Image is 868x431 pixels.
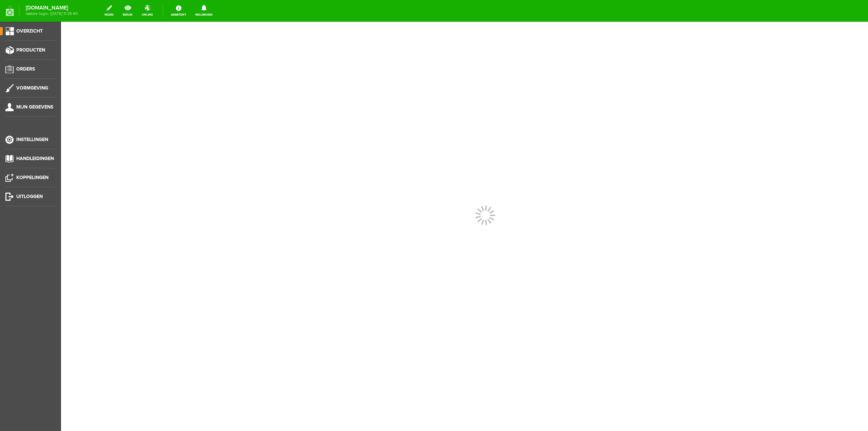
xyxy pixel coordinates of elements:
span: Overzicht [16,28,43,34]
span: Koppelingen [16,175,48,180]
a: Assistent [167,3,190,18]
a: online [138,3,157,18]
span: laatste login: [DATE] 11:35:40 [26,12,78,16]
span: Orders [16,66,35,72]
span: Vormgeving [16,85,48,91]
strong: [DOMAIN_NAME] [26,6,78,10]
a: bekijk [119,3,137,18]
span: Handleidingen [16,156,54,161]
span: Uitloggen [16,194,43,199]
a: wijzig [100,3,118,18]
a: Meldingen [191,3,217,18]
span: Mijn gegevens [16,104,53,110]
span: Instellingen [16,137,48,142]
span: Producten [16,47,45,53]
